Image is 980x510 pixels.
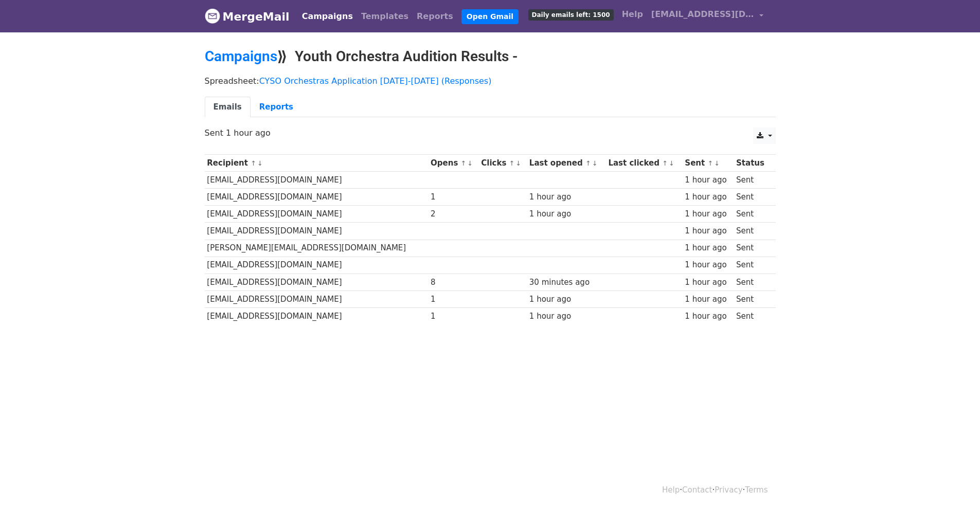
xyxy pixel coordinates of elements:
a: ↑ [461,159,467,167]
td: Sent [734,189,770,206]
a: ↑ [251,159,256,167]
td: [EMAIL_ADDRESS][DOMAIN_NAME] [205,290,429,307]
a: ↓ [515,159,521,167]
td: Sent [734,274,770,290]
td: [PERSON_NAME][EMAIL_ADDRESS][DOMAIN_NAME] [205,240,429,257]
a: Terms [745,485,768,495]
a: ↓ [669,159,674,167]
th: Sent [683,155,734,172]
td: Sent [734,257,770,274]
span: Daily emails left: 1500 [528,9,614,21]
div: 1 [431,191,476,203]
a: ↑ [707,159,713,167]
div: 1 hour ago [685,294,731,305]
a: ↑ [662,159,668,167]
a: [EMAIL_ADDRESS][DOMAIN_NAME] [647,4,768,28]
td: Sent [734,240,770,257]
a: ↓ [467,159,473,167]
td: [EMAIL_ADDRESS][DOMAIN_NAME] [205,206,429,223]
div: 1 hour ago [685,208,731,220]
div: 1 hour ago [685,174,731,186]
a: ↑ [585,159,591,167]
a: MergeMail [205,6,290,27]
a: Open Gmail [461,9,519,24]
div: 2 [431,208,476,220]
td: Sent [734,206,770,223]
a: Campaigns [298,6,357,27]
p: Spreadsheet: [205,76,776,86]
a: ↓ [714,159,720,167]
div: 1 hour ago [685,259,731,271]
div: 1 hour ago [685,191,731,203]
a: Privacy [715,485,742,495]
div: 1 hour ago [685,225,731,237]
td: [EMAIL_ADDRESS][DOMAIN_NAME] [205,307,429,324]
div: 1 hour ago [529,311,603,322]
div: 1 hour ago [685,277,731,288]
div: 8 [431,277,476,288]
div: 1 [431,294,476,305]
div: 1 hour ago [529,294,603,305]
a: ↓ [592,159,598,167]
a: Daily emails left: 1500 [524,4,618,25]
th: Status [734,155,770,172]
a: Reports [251,97,302,118]
div: 30 minutes ago [529,277,603,288]
td: [EMAIL_ADDRESS][DOMAIN_NAME] [205,172,429,189]
a: Templates [357,6,413,27]
div: 1 [431,311,476,322]
th: Opens [428,155,478,172]
td: [EMAIL_ADDRESS][DOMAIN_NAME] [205,189,429,206]
th: Last opened [527,155,606,172]
a: ↓ [257,159,263,167]
td: [EMAIL_ADDRESS][DOMAIN_NAME] [205,257,429,274]
td: Sent [734,290,770,307]
a: Contact [682,485,712,495]
th: Recipient [205,155,429,172]
p: Sent 1 hour ago [205,128,776,138]
td: [EMAIL_ADDRESS][DOMAIN_NAME] [205,274,429,290]
div: 1 hour ago [685,311,731,322]
a: Emails [205,97,251,118]
div: 1 hour ago [685,242,731,254]
h2: ⟫ Youth Orchestra Audition Results - [205,48,776,65]
a: CYSO Orchestras Application [DATE]-[DATE] (Responses) [259,76,492,86]
div: 1 hour ago [529,191,603,203]
th: Clicks [478,155,527,172]
td: Sent [734,223,770,240]
td: Sent [734,172,770,189]
td: [EMAIL_ADDRESS][DOMAIN_NAME] [205,223,429,240]
div: 1 hour ago [529,208,603,220]
img: MergeMail logo [205,8,220,24]
a: Help [662,485,680,495]
th: Last clicked [606,155,683,172]
a: Help [618,4,647,25]
a: Campaigns [205,48,277,65]
a: Reports [413,6,457,27]
td: Sent [734,307,770,324]
span: [EMAIL_ADDRESS][DOMAIN_NAME] [651,8,754,21]
a: ↑ [509,159,515,167]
